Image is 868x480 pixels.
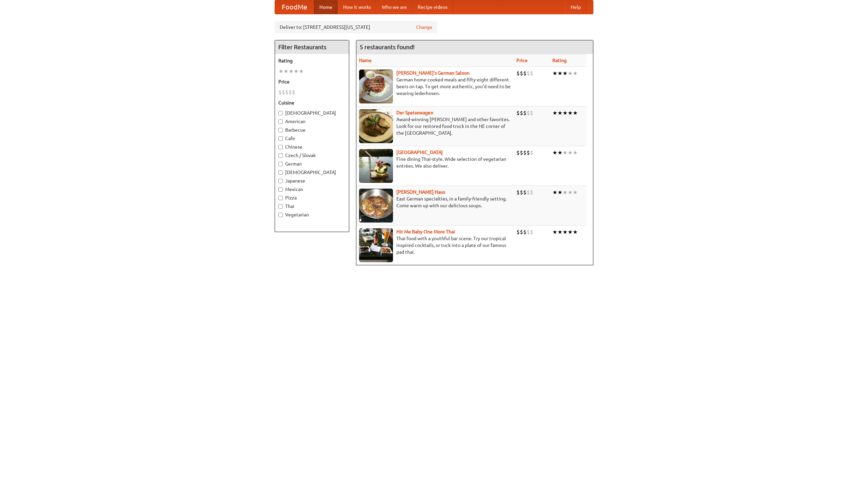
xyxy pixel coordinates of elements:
a: Home [314,0,338,14]
input: Chinese [278,145,283,149]
a: [PERSON_NAME]'s German Saloon [396,70,470,76]
li: ★ [573,149,578,156]
li: ★ [568,228,573,236]
li: ★ [557,189,563,196]
li: $ [523,149,527,156]
li: $ [523,228,527,236]
label: Chinese [278,143,346,150]
li: ★ [573,70,578,77]
li: $ [285,89,289,96]
li: ★ [289,68,294,75]
img: esthers.jpg [359,70,393,103]
li: $ [530,189,533,196]
li: ★ [283,68,289,75]
h4: Filter Restaurants [275,40,349,54]
li: ★ [568,70,573,77]
h5: Price [278,78,346,85]
input: German [278,162,283,166]
li: ★ [552,149,557,156]
li: $ [292,89,295,96]
li: $ [530,109,533,117]
input: [DEMOGRAPHIC_DATA] [278,170,283,175]
a: [GEOGRAPHIC_DATA] [396,150,443,155]
li: $ [278,89,282,96]
li: $ [523,109,527,117]
li: ★ [563,70,568,77]
ng-pluralize: 5 restaurants found! [360,44,415,50]
li: ★ [563,228,568,236]
li: ★ [552,109,557,117]
input: Pizza [278,196,283,200]
a: Hit Me Baby One More Thai [396,229,455,234]
label: American [278,118,346,125]
img: kohlhaus.jpg [359,189,393,223]
a: Recipe videos [412,0,453,14]
a: How it works [338,0,376,14]
label: Japanese [278,177,346,184]
input: Czech / Slovak [278,153,283,158]
img: satay.jpg [359,149,393,183]
li: ★ [557,70,563,77]
li: $ [516,70,520,77]
label: German [278,160,346,167]
li: $ [527,70,530,77]
li: ★ [278,68,283,75]
a: Rating [552,58,567,63]
p: Fine dining Thai-style. Wide selection of vegetarian entrées. We also deliver. [359,156,511,169]
li: ★ [552,228,557,236]
a: Change [416,24,432,31]
li: ★ [568,109,573,117]
label: [DEMOGRAPHIC_DATA] [278,169,346,176]
a: [PERSON_NAME] Haus [396,189,445,195]
a: Help [565,0,586,14]
li: ★ [557,149,563,156]
input: [DEMOGRAPHIC_DATA] [278,111,283,115]
img: speisewagen.jpg [359,109,393,143]
li: ★ [552,189,557,196]
li: ★ [563,189,568,196]
a: FoodMe [275,0,314,14]
li: $ [520,189,523,196]
li: ★ [299,68,304,75]
img: babythai.jpg [359,228,393,262]
input: Mexican [278,187,283,192]
label: Mexican [278,186,346,193]
li: $ [523,189,527,196]
li: $ [520,109,523,117]
li: $ [282,89,285,96]
p: Award-winning [PERSON_NAME] and other favorites. Look for our restored food truck in the NE corne... [359,116,511,136]
h5: Cuisine [278,99,346,106]
input: Cafe [278,136,283,141]
p: Thai food with a youthful bar scene. Try our tropical inspired cocktails, or tuck into a plate of... [359,235,511,255]
p: East German specialties, in a family-friendly setting. Come warm up with our delicious soups. [359,195,511,209]
li: ★ [552,70,557,77]
label: Barbecue [278,127,346,133]
li: ★ [573,228,578,236]
a: Der Speisewagen [396,110,433,115]
label: Cafe [278,135,346,142]
li: $ [527,228,530,236]
li: ★ [568,189,573,196]
a: Name [359,58,372,63]
label: Vegetarian [278,211,346,218]
label: [DEMOGRAPHIC_DATA] [278,110,346,116]
li: $ [516,189,520,196]
li: $ [516,109,520,117]
li: $ [516,228,520,236]
input: Vegetarian [278,213,283,217]
input: American [278,119,283,124]
input: Japanese [278,179,283,183]
label: Czech / Slovak [278,152,346,159]
li: $ [516,149,520,156]
li: $ [289,89,292,96]
li: $ [520,149,523,156]
li: ★ [557,228,563,236]
li: $ [523,70,527,77]
input: Thai [278,204,283,209]
a: Price [516,58,528,63]
li: ★ [294,68,299,75]
a: Who we are [376,0,412,14]
li: $ [530,149,533,156]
